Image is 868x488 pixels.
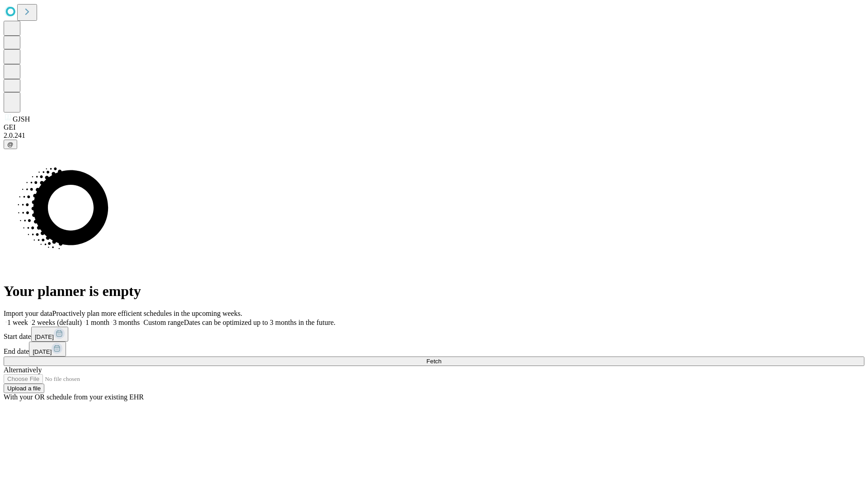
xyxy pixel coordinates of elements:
span: Alternatively [4,366,42,374]
span: 2 weeks (default) [32,319,82,326]
span: GJSH [13,115,30,123]
h1: Your planner is empty [4,283,864,300]
button: @ [4,140,17,149]
span: [DATE] [33,348,52,355]
span: Fetch [426,358,441,365]
button: Fetch [4,357,864,366]
span: Dates can be optimized up to 3 months in the future. [184,319,335,326]
span: With your OR schedule from your existing EHR [4,393,144,401]
span: [DATE] [35,333,54,340]
span: 1 month [85,319,109,326]
div: End date [4,342,864,357]
span: 3 months [113,319,140,326]
div: 2.0.241 [4,131,864,140]
span: Custom range [143,319,184,326]
span: Proactively plan more efficient schedules in the upcoming weeks. [52,310,242,317]
span: @ [7,141,14,148]
div: GEI [4,123,864,131]
span: 1 week [7,319,28,326]
span: Import your data [4,310,52,317]
div: Start date [4,327,864,342]
button: [DATE] [29,342,66,357]
button: [DATE] [31,327,68,342]
button: Upload a file [4,384,44,393]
